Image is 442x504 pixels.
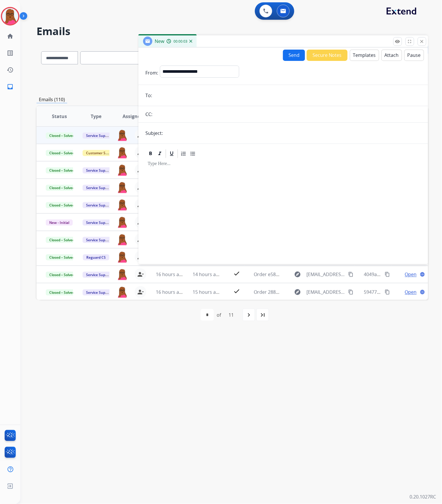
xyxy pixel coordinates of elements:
[46,272,78,278] span: Closed – Solved
[137,289,144,295] mat-icon: person_remove
[145,69,158,76] p: From:
[224,309,238,321] div: 11
[83,185,116,191] span: Service Support
[217,311,221,318] div: of
[307,289,345,295] span: [EMAIL_ADDRESS][DOMAIN_NAME]
[395,39,400,44] mat-icon: remove_red_eye
[117,199,128,211] img: agent-avatar
[137,184,144,191] mat-icon: person_remove
[117,286,128,298] img: agent-avatar
[46,289,78,295] span: Closed – Solved
[7,33,14,40] mat-icon: home
[83,202,116,208] span: Service Support
[245,311,252,318] mat-icon: navigate_next
[385,289,390,295] mat-icon: content_copy
[83,150,120,156] span: Customer Support
[381,50,402,61] button: Attach
[294,271,301,278] mat-icon: explore
[407,39,412,44] mat-icon: fullscreen
[46,237,78,243] span: Closed – Solved
[348,272,353,277] mat-icon: content_copy
[83,167,116,173] span: Service Support
[83,237,116,243] span: Service Support
[83,254,109,260] span: Reguard CS
[46,150,78,156] span: Closed – Solved
[83,272,116,278] span: Service Support
[283,50,305,61] button: Send
[348,289,353,295] mat-icon: content_copy
[307,50,348,61] button: Secure Notes
[193,271,221,278] span: 14 hours ago
[46,254,78,260] span: Closed – Solved
[179,149,188,158] div: Ordered List
[145,130,163,137] p: Subject:
[46,167,78,173] span: Closed – Solved
[117,147,128,158] img: agent-avatar
[137,149,144,156] mat-icon: person_remove
[405,271,417,278] span: Open
[46,202,78,208] span: Closed – Solved
[405,289,417,295] span: Open
[137,236,144,243] mat-icon: person_remove
[7,83,14,90] mat-icon: inbox
[117,216,128,228] img: agent-avatar
[83,289,116,295] span: Service Support
[7,50,14,57] mat-icon: list_alt
[46,220,73,226] span: New - Initial
[36,96,67,103] p: Emails (110)
[117,129,128,141] img: agent-avatar
[83,133,116,139] span: Service Support
[7,66,14,73] mat-icon: history
[46,185,78,191] span: Closed – Solved
[233,270,240,277] mat-icon: check
[410,494,436,501] p: 0.20.1027RC
[145,92,152,99] p: To:
[155,38,164,44] span: New
[419,39,425,44] mat-icon: close
[46,133,78,139] span: Closed – Solved
[146,149,155,158] div: Bold
[385,272,390,277] mat-icon: content_copy
[404,50,424,61] button: Pause
[233,288,240,295] mat-icon: check
[189,149,197,158] div: Bullet List
[123,113,143,120] span: Assignee
[145,111,152,118] p: CC:
[137,132,144,139] mat-icon: person_remove
[137,271,144,278] mat-icon: person_remove
[294,289,301,295] mat-icon: explore
[420,272,425,277] mat-icon: language
[156,289,185,295] span: 16 hours ago
[117,269,128,280] img: agent-avatar
[254,289,356,295] span: Order 288a0dc0-202c-4f76-9a77-489792919663
[2,8,18,24] img: avatar
[259,311,266,318] mat-icon: last_page
[52,113,67,120] span: Status
[193,289,221,295] span: 15 hours ago
[117,251,128,263] img: agent-avatar
[137,219,144,226] mat-icon: person_remove
[156,149,164,158] div: Italic
[156,271,185,278] span: 16 hours ago
[420,289,425,295] mat-icon: language
[117,182,128,193] img: agent-avatar
[173,39,187,44] span: 00:00:03
[117,234,128,245] img: agent-avatar
[91,113,101,120] span: Type
[350,50,379,61] button: Templates
[307,271,345,278] span: [EMAIL_ADDRESS][DOMAIN_NAME]
[167,149,176,158] div: Underline
[117,164,128,176] img: agent-avatar
[137,253,144,260] mat-icon: person_remove
[36,26,428,37] h2: Emails
[83,220,116,226] span: Service Support
[254,271,356,278] span: Order e586f3b9-6514-4213-8da0-fb701a8e8153
[137,201,144,208] mat-icon: person_remove
[137,166,144,173] mat-icon: person_remove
